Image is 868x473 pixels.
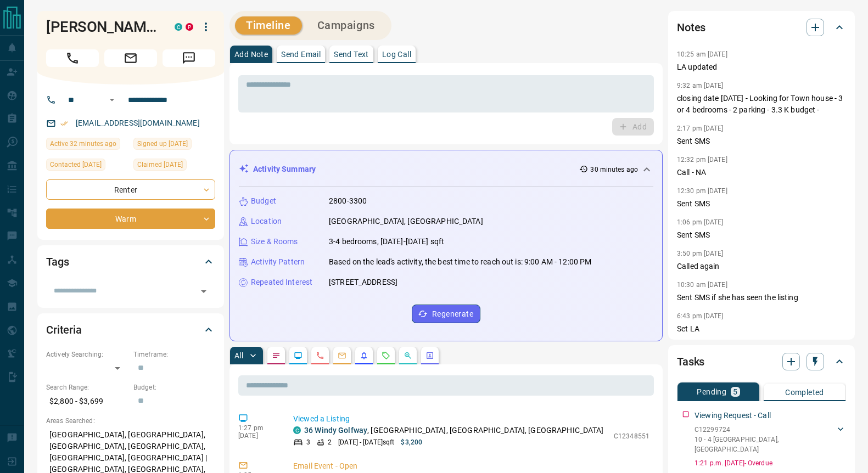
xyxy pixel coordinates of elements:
p: All [234,352,243,359]
p: LA updated [677,61,846,73]
p: Sent SMS [677,198,846,210]
a: 36 Windy Golfway [304,426,367,435]
p: 9:32 am [DATE] [677,82,724,89]
p: [DATE] [238,432,277,440]
p: Activity Summary [253,164,316,175]
p: Viewing Request - Call [695,410,771,421]
div: Sat Aug 16 2025 [46,138,128,153]
button: Open [196,284,211,299]
p: Location [251,216,282,227]
span: Contacted [DATE] [50,159,102,170]
p: 10:30 am [DATE] [677,281,727,289]
p: Call - NA [677,167,846,178]
p: [DATE] - [DATE] sqft [338,437,394,447]
p: 2:17 pm [DATE] [677,125,724,132]
p: Log Call [382,50,411,58]
span: Active 32 minutes ago [50,138,116,149]
p: 1:27 pm [238,424,277,432]
p: 12:30 pm [DATE] [677,187,727,195]
button: Campaigns [306,16,386,35]
div: condos.ca [293,426,301,434]
p: Based on the lead's activity, the best time to reach out is: 9:00 AM - 12:00 PM [329,256,591,268]
p: Budget: [133,382,215,392]
p: Viewed a Listing [293,413,649,425]
p: Activity Pattern [251,256,305,268]
p: 6:43 pm [DATE] [677,312,724,320]
svg: Agent Actions [425,351,434,360]
div: Sun Jun 01 2025 [133,159,215,174]
p: 3 [306,437,310,447]
p: Timeframe: [133,350,215,359]
div: Tags [46,249,215,275]
p: Send Text [334,50,369,58]
p: $2,800 - $3,699 [46,392,128,410]
p: 30 minutes ago [590,165,638,174]
p: Called again [677,261,846,272]
div: Criteria [46,317,215,343]
svg: Opportunities [404,351,412,360]
div: Warm [46,209,215,229]
p: Email Event - Open [293,460,649,472]
p: Search Range: [46,382,128,392]
p: 5 [733,388,737,396]
button: Open [105,93,119,106]
p: Areas Searched: [46,416,215,426]
span: Claimed [DATE] [137,159,183,170]
svg: Email Verified [60,120,68,127]
div: condos.ca [175,23,182,31]
h1: [PERSON_NAME] [46,18,158,36]
p: Sent SMS if she has seen the listing [677,292,846,303]
p: 1:06 pm [DATE] [677,218,724,226]
div: Renter [46,179,215,200]
p: $3,200 [401,437,422,447]
div: property.ca [186,23,193,31]
p: 10:25 am [DATE] [677,50,727,58]
svg: Lead Browsing Activity [294,351,303,360]
p: 3:50 pm [DATE] [677,250,724,257]
h2: Notes [677,19,705,36]
svg: Listing Alerts [360,351,368,360]
svg: Requests [382,351,390,360]
svg: Calls [316,351,324,360]
span: Email [104,49,157,67]
span: Call [46,49,99,67]
p: 2800-3300 [329,195,367,207]
p: Set LA [677,323,846,335]
p: Sent SMS [677,136,846,147]
p: Pending [697,388,726,396]
div: Tasks [677,348,846,375]
p: 12:32 pm [DATE] [677,156,727,164]
p: Size & Rooms [251,236,298,247]
div: Sun Jun 01 2025 [133,138,215,153]
p: [GEOGRAPHIC_DATA], [GEOGRAPHIC_DATA] [329,216,483,227]
p: Completed [785,388,824,396]
div: Wed Jul 23 2025 [46,159,128,174]
button: Regenerate [412,305,480,323]
p: Add Note [234,50,268,58]
span: Message [163,49,215,67]
p: , [GEOGRAPHIC_DATA], [GEOGRAPHIC_DATA], [GEOGRAPHIC_DATA] [304,425,604,436]
svg: Notes [272,351,281,360]
div: Activity Summary30 minutes ago [239,159,653,179]
p: 10 - 4 [GEOGRAPHIC_DATA] , [GEOGRAPHIC_DATA] [695,435,835,454]
p: Sent SMS [677,229,846,241]
p: closing date [DATE] - Looking for Town house - 3 or 4 bedrooms - 2 parking - 3.3 K budget - [677,93,846,116]
p: Repeated Interest [251,277,312,288]
p: Actively Searching: [46,350,128,359]
button: Timeline [235,16,302,35]
div: C1229972410 - 4 [GEOGRAPHIC_DATA],[GEOGRAPHIC_DATA] [695,423,846,457]
a: [EMAIL_ADDRESS][DOMAIN_NAME] [76,119,200,127]
p: Budget [251,195,276,207]
h2: Tags [46,253,69,271]
p: 3-4 bedrooms, [DATE]-[DATE] sqft [329,236,444,247]
span: Signed up [DATE] [137,138,188,149]
p: Send Email [281,50,321,58]
svg: Emails [338,351,346,360]
div: Notes [677,14,846,41]
p: C12299724 [695,425,835,435]
p: [STREET_ADDRESS] [329,277,397,288]
h2: Criteria [46,321,82,339]
p: 1:21 p.m. [DATE] - Overdue [695,458,846,468]
h2: Tasks [677,353,704,370]
p: 2 [328,437,332,447]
